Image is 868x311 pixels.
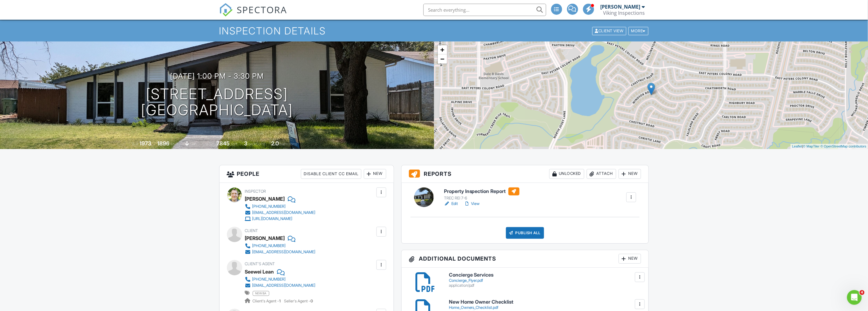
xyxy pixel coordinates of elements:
[603,10,645,16] div: Viking Inspections
[791,144,868,149] div: |
[252,210,316,215] div: [EMAIL_ADDRESS][DOMAIN_NAME]
[231,142,238,146] span: sq.ft.
[252,250,316,254] div: [EMAIL_ADDRESS][DOMAIN_NAME]
[132,142,138,146] span: Built
[438,45,447,54] a: Zoom in
[279,299,281,303] strong: 1
[253,299,282,303] span: Client's Agent -
[245,234,285,243] div: [PERSON_NAME]
[629,27,648,35] div: More
[271,140,279,147] div: 2.0
[601,4,640,10] div: [PERSON_NAME]
[237,3,287,16] span: SPECTORA
[245,228,258,233] span: Client
[619,254,641,264] div: New
[245,267,274,276] a: Seewei Lean
[141,86,293,119] h1: [STREET_ADDRESS] [GEOGRAPHIC_DATA]
[444,201,458,207] a: Edit
[139,140,151,147] div: 1973
[803,144,820,148] a: © MapTiler
[245,262,275,266] span: Client's Agent
[252,283,316,288] div: [EMAIL_ADDRESS][DOMAIN_NAME]
[549,169,584,179] div: Unlocked
[619,169,641,179] div: New
[245,203,316,210] a: [PHONE_NUMBER]
[449,272,641,278] h6: Concierge Services
[203,142,216,146] span: Lot Size
[284,299,313,303] span: Seller's Agent -
[216,140,230,147] div: 7845
[860,290,865,295] span: 4
[245,189,266,194] span: Inspector
[245,249,316,255] a: [EMAIL_ADDRESS][DOMAIN_NAME]
[438,54,447,64] a: Zoom out
[464,201,480,207] a: View
[245,282,316,289] a: [EMAIL_ADDRESS][DOMAIN_NAME]
[244,140,247,147] div: 3
[252,277,286,282] div: [PHONE_NUMBER]
[592,27,626,35] div: Client View
[821,144,866,148] a: © OpenStreetMap contributors
[245,194,285,203] div: [PERSON_NAME]
[449,272,641,288] a: Concierge Services Concierge_Flyer.pdf application/pdf
[252,243,286,248] div: [PHONE_NUMBER]
[245,276,316,282] a: [PHONE_NUMBER]
[847,290,862,305] iframe: Intercom live chat
[444,187,520,201] a: Property Inspection Report TREC REI 7-6
[248,142,265,146] span: bedrooms
[245,210,316,216] a: [EMAIL_ADDRESS][DOMAIN_NAME]
[301,169,361,179] div: Disable Client CC Email
[170,142,179,146] span: sq. ft.
[311,299,313,303] strong: 0
[219,8,287,21] a: SPECTORA
[157,140,169,147] div: 1896
[280,142,297,146] span: bathrooms
[402,250,649,268] h3: Additional Documents
[592,28,628,33] a: Client View
[245,216,316,222] a: [URL][DOMAIN_NAME]
[587,169,616,179] div: Attach
[423,4,546,16] input: Search everything...
[364,169,386,179] div: New
[253,291,269,296] span: new ba
[402,165,649,183] h3: Reports
[219,26,649,36] h1: Inspection Details
[444,196,520,201] div: TREC REI 7-6
[252,204,286,209] div: [PHONE_NUMBER]
[245,243,316,249] a: [PHONE_NUMBER]
[190,142,197,146] span: slab
[792,144,802,148] a: Leaflet
[170,72,264,80] h3: [DATE] 1:00 pm - 3:30 pm
[449,299,641,305] h6: New Home Owner Checklist
[220,165,394,183] h3: People
[449,283,641,288] div: application/pdf
[219,3,233,17] img: The Best Home Inspection Software - Spectora
[506,227,544,239] div: Publish All
[449,305,641,310] div: Home_Owners_Checklist.pdf
[449,278,641,283] div: Concierge_Flyer.pdf
[252,216,293,221] div: [URL][DOMAIN_NAME]
[444,187,520,195] h6: Property Inspection Report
